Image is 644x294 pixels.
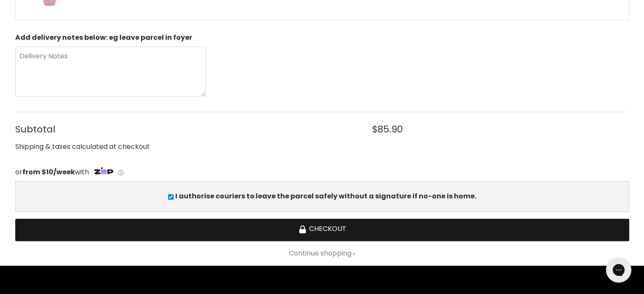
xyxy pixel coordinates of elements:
[15,219,629,241] button: Checkout
[602,254,636,286] iframe: Gorgias live chat messenger
[22,167,75,177] strong: from $10/week
[15,250,629,257] a: Continue shopping
[372,124,403,135] span: $85.90
[15,124,354,135] span: Subtotal
[15,142,629,152] div: Shipping & taxes calculated at checkout
[91,165,117,177] img: Zip Logo
[15,167,89,177] span: or with
[15,33,192,42] b: Add delivery notes below: eg leave parcel in foyer
[175,191,476,201] b: I authorise couriers to leave the parcel safely without a signature if no-one is home.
